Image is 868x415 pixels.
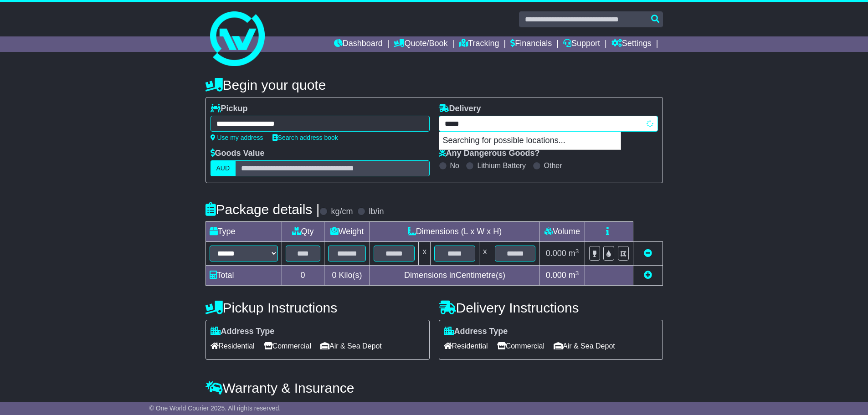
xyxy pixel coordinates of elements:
[205,222,282,242] td: Type
[205,380,663,395] h4: Warranty & Insurance
[211,160,236,176] label: AUD
[264,339,311,353] span: Commercial
[546,271,566,280] span: 0.000
[439,116,658,132] typeahead: Please provide city
[394,36,447,52] a: Quote/Book
[569,249,579,258] span: m
[644,249,652,258] a: Remove this item
[450,161,459,170] label: No
[205,77,663,92] h4: Begin your quote
[439,104,481,114] label: Delivery
[459,36,499,52] a: Tracking
[439,300,663,315] h4: Delivery Instructions
[282,266,324,286] td: 0
[370,222,539,242] td: Dimensions (L x W x H)
[272,134,338,141] a: Search address book
[282,222,324,242] td: Qty
[611,36,652,52] a: Settings
[510,36,552,52] a: Financials
[149,405,281,412] span: © One World Courier 2025. All rights reserved.
[332,271,336,280] span: 0
[211,104,248,114] label: Pickup
[497,339,544,353] span: Commercial
[563,36,600,52] a: Support
[575,270,579,277] sup: 3
[298,400,311,410] span: 250
[324,266,370,286] td: Kilo(s)
[554,339,615,353] span: Air & Sea Depot
[479,242,491,266] td: x
[444,339,488,353] span: Residential
[320,339,382,353] span: Air & Sea Depot
[546,249,566,258] span: 0.000
[205,400,663,410] div: All our quotes include a $ FreightSafe warranty.
[544,161,562,170] label: Other
[211,134,263,141] a: Use my address
[575,248,579,255] sup: 3
[439,149,540,159] label: Any Dangerous Goods?
[370,266,539,286] td: Dimensions in Centimetre(s)
[419,242,431,266] td: x
[211,327,275,337] label: Address Type
[569,271,579,280] span: m
[324,222,370,242] td: Weight
[331,207,353,217] label: kg/cm
[205,300,430,315] h4: Pickup Instructions
[369,207,384,217] label: lb/in
[205,266,282,286] td: Total
[439,132,621,149] p: Searching for possible locations...
[205,202,320,217] h4: Package details |
[444,327,508,337] label: Address Type
[644,271,652,280] a: Add new item
[211,149,265,159] label: Goods Value
[334,36,383,52] a: Dashboard
[211,339,255,353] span: Residential
[539,222,585,242] td: Volume
[477,161,526,170] label: Lithium Battery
